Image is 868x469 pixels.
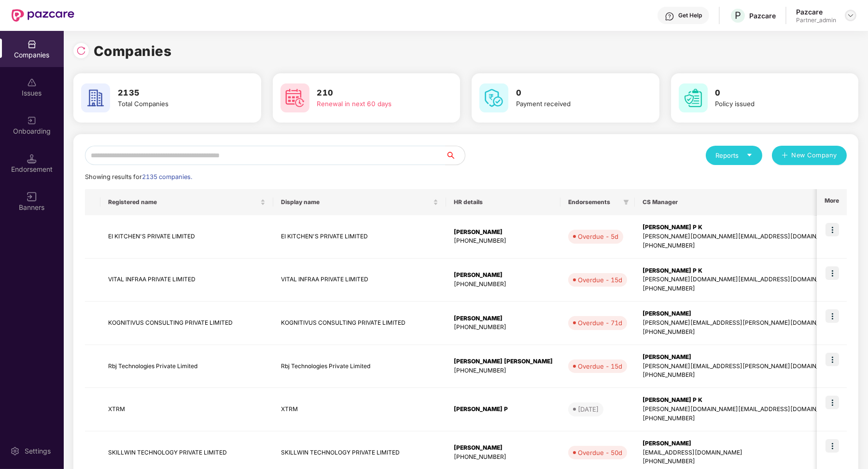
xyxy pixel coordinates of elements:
[679,83,708,112] img: svg+xml;base64,PHN2ZyB4bWxucz0iaHR0cDovL3d3dy53My5vcmcvMjAwMC9zdmciIHdpZHRoPSI2MCIgaGVpZ2h0PSI2MC...
[100,345,273,388] td: Rbj Technologies Private Limited
[643,241,838,250] div: [PHONE_NUMBER]
[643,232,838,241] div: [PERSON_NAME][DOMAIN_NAME][EMAIL_ADDRESS][DOMAIN_NAME]
[643,362,838,371] div: [PERSON_NAME][EMAIL_ADDRESS][PERSON_NAME][DOMAIN_NAME]
[76,46,86,55] img: svg+xml;base64,PHN2ZyBpZD0iUmVsb2FkLTMyeDMyIiB4bWxucz0iaHR0cDovL3d3dy53My5vcmcvMjAwMC9zdmciIHdpZH...
[27,154,37,164] img: svg+xml;base64,PHN2ZyB3aWR0aD0iMTQuNSIgaGVpZ2h0PSIxNC41IiB2aWV3Qm94PSIwIDAgMTYgMTYiIGZpbGw9Im5vbm...
[317,99,429,109] div: Renewal in next 60 days
[621,196,631,208] span: filter
[568,198,619,206] span: Endorsements
[678,12,702,19] div: Get Help
[715,99,827,109] div: Policy issued
[578,361,622,371] div: Overdue - 15d
[317,87,429,99] h3: 210
[578,232,618,241] div: Overdue - 5d
[826,353,839,366] img: icon
[578,275,622,285] div: Overdue - 15d
[479,83,508,112] img: svg+xml;base64,PHN2ZyB4bWxucz0iaHR0cDovL3d3dy53My5vcmcvMjAwMC9zdmciIHdpZHRoPSI2MCIgaGVpZ2h0PSI2MC...
[142,173,192,180] span: 2135 companies.
[85,173,192,180] span: Showing results for
[273,259,446,302] td: VITAL INFRAA PRIVATE LIMITED
[782,152,788,160] span: plus
[454,366,553,375] div: [PHONE_NUMBER]
[643,414,838,423] div: [PHONE_NUMBER]
[454,228,553,237] div: [PERSON_NAME]
[10,446,20,456] img: svg+xml;base64,PHN2ZyBpZD0iU2V0dGluZy0yMHgyMCIgeG1sbnM9Imh0dHA6Ly93d3cudzMub3JnLzIwMDAvc3ZnIiB3aW...
[643,318,838,328] div: [PERSON_NAME][EMAIL_ADDRESS][PERSON_NAME][DOMAIN_NAME]
[749,11,776,20] div: Pazcare
[643,396,838,405] div: [PERSON_NAME] P K
[281,198,431,206] span: Display name
[826,396,839,409] img: icon
[643,439,838,448] div: [PERSON_NAME]
[454,323,553,332] div: [PHONE_NUMBER]
[817,189,847,215] th: More
[108,198,258,206] span: Registered name
[118,87,230,99] h3: 2135
[81,83,110,112] img: svg+xml;base64,PHN2ZyB4bWxucz0iaHR0cDovL3d3dy53My5vcmcvMjAwMC9zdmciIHdpZHRoPSI2MCIgaGVpZ2h0PSI2MC...
[826,223,839,236] img: icon
[643,371,838,380] div: [PHONE_NUMBER]
[27,78,37,87] img: svg+xml;base64,PHN2ZyBpZD0iSXNzdWVzX2Rpc2FibGVkIiB4bWxucz0iaHR0cDovL3d3dy53My5vcmcvMjAwMC9zdmciIH...
[12,9,74,22] img: New Pazcare Logo
[273,302,446,345] td: KOGNITIVUS CONSULTING PRIVATE LIMITED
[27,40,37,49] img: svg+xml;base64,PHN2ZyBpZD0iQ29tcGFuaWVzIiB4bWxucz0iaHR0cDovL3d3dy53My5vcmcvMjAwMC9zdmciIHdpZHRoPS...
[100,259,273,302] td: VITAL INFRAA PRIVATE LIMITED
[643,198,830,206] span: CS Manager
[100,189,273,215] th: Registered name
[454,280,553,289] div: [PHONE_NUMBER]
[643,448,838,457] div: [EMAIL_ADDRESS][DOMAIN_NAME]
[826,266,839,280] img: icon
[454,443,553,453] div: [PERSON_NAME]
[665,12,674,21] img: svg+xml;base64,PHN2ZyBpZD0iSGVscC0zMngzMiIgeG1sbnM9Imh0dHA6Ly93d3cudzMub3JnLzIwMDAvc3ZnIiB3aWR0aD...
[826,439,839,453] img: icon
[643,284,838,293] div: [PHONE_NUMBER]
[454,271,553,280] div: [PERSON_NAME]
[847,12,854,19] img: svg+xml;base64,PHN2ZyBpZD0iRHJvcGRvd24tMzJ4MzIiIHhtbG5zPSJodHRwOi8vd3d3LnczLm9yZy8yMDAwL3N2ZyIgd2...
[454,357,553,366] div: [PERSON_NAME] [PERSON_NAME]
[643,353,838,362] div: [PERSON_NAME]
[454,314,553,323] div: [PERSON_NAME]
[516,87,628,99] h3: 0
[772,146,847,165] button: plusNew Company
[746,152,753,158] span: caret-down
[623,199,629,205] span: filter
[100,302,273,345] td: KOGNITIVUS CONSULTING PRIVATE LIMITED
[100,388,273,431] td: XTRM
[454,405,553,414] div: [PERSON_NAME] P
[273,345,446,388] td: Rbj Technologies Private Limited
[446,189,560,215] th: HR details
[280,83,309,112] img: svg+xml;base64,PHN2ZyB4bWxucz0iaHR0cDovL3d3dy53My5vcmcvMjAwMC9zdmciIHdpZHRoPSI2MCIgaGVpZ2h0PSI2MC...
[445,146,465,165] button: search
[643,405,838,414] div: [PERSON_NAME][DOMAIN_NAME][EMAIL_ADDRESS][DOMAIN_NAME]
[27,192,37,202] img: svg+xml;base64,PHN2ZyB3aWR0aD0iMTYiIGhlaWdodD0iMTYiIHZpZXdCb3g9IjAgMCAxNiAxNiIgZmlsbD0ibm9uZSIgeG...
[273,189,446,215] th: Display name
[94,41,172,62] h1: Companies
[454,236,553,246] div: [PHONE_NUMBER]
[826,309,839,323] img: icon
[643,223,838,232] div: [PERSON_NAME] P K
[100,215,273,259] td: EI KITCHEN'S PRIVATE LIMITED
[118,99,230,109] div: Total Companies
[715,87,827,99] h3: 0
[643,275,838,284] div: [PERSON_NAME][DOMAIN_NAME][EMAIL_ADDRESS][DOMAIN_NAME]
[27,116,37,125] img: svg+xml;base64,PHN2ZyB3aWR0aD0iMjAiIGhlaWdodD0iMjAiIHZpZXdCb3g9IjAgMCAyMCAyMCIgZmlsbD0ibm9uZSIgeG...
[643,309,838,318] div: [PERSON_NAME]
[516,99,628,109] div: Payment received
[796,16,836,24] div: Partner_admin
[273,388,446,431] td: XTRM
[792,151,838,160] span: New Company
[445,152,465,159] span: search
[796,7,836,16] div: Pazcare
[578,448,622,457] div: Overdue - 50d
[643,457,838,466] div: [PHONE_NUMBER]
[578,404,599,414] div: [DATE]
[578,318,622,328] div: Overdue - 71d
[715,151,753,160] div: Reports
[735,10,741,21] span: P
[454,453,553,462] div: [PHONE_NUMBER]
[643,266,838,276] div: [PERSON_NAME] P K
[273,215,446,259] td: EI KITCHEN'S PRIVATE LIMITED
[22,446,54,456] div: Settings
[643,328,838,337] div: [PHONE_NUMBER]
